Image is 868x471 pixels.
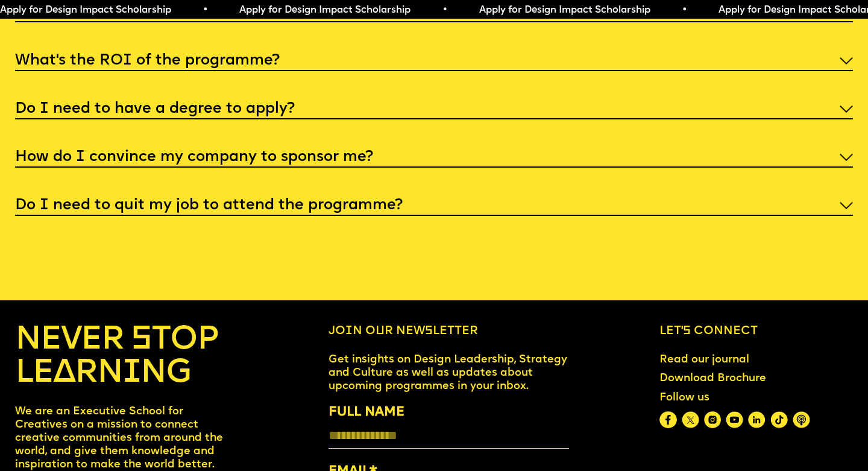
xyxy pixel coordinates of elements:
[659,324,853,339] h6: Let’s connect
[653,367,772,392] a: Download Brochure
[15,200,403,212] h5: Do I need to quit my job to attend the programme?
[659,392,810,405] div: Follow us
[15,324,238,390] h4: NEVER STOP LEARNING
[15,151,373,163] h5: How do I convince my company to sponsor me?
[329,353,569,393] p: Get insights on Design Leadership, Strategy and Culture as well as updates about upcoming program...
[15,103,295,115] h5: Do I need to have a degree to apply?
[653,348,755,373] a: Read our journal
[329,402,569,423] label: FULL NAME
[442,5,447,15] span: •
[329,324,569,339] h6: Join our newsletter
[15,55,280,67] h5: What’s the ROI of the programme?
[203,5,208,15] span: •
[682,5,687,15] span: •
